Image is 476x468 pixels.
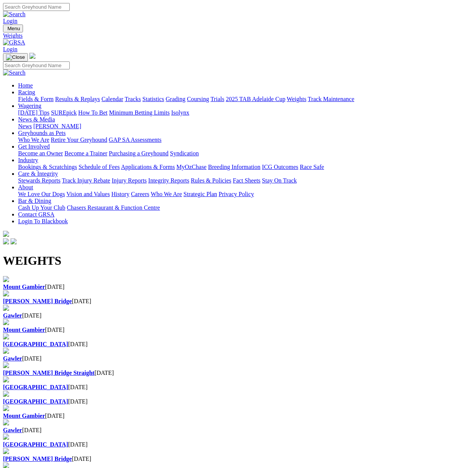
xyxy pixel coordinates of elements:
[64,150,107,157] a: Become a Trainer
[3,384,68,390] a: [GEOGRAPHIC_DATA]
[3,254,473,268] h1: WEIGHTS
[3,319,9,325] img: file-red.svg
[3,341,68,347] b: [GEOGRAPHIC_DATA]
[18,103,41,109] a: Wagering
[18,96,54,102] a: Fields & Form
[226,96,285,102] a: 2025 TAB Adelaide Cup
[3,441,68,448] a: [GEOGRAPHIC_DATA]
[184,191,217,197] a: Strategic Plan
[18,96,473,103] div: Racing
[18,164,77,170] a: Bookings & Scratchings
[18,109,49,116] a: [DATE] Tips
[3,312,473,319] div: [DATE]
[3,434,9,440] img: file-red.svg
[109,150,168,157] a: Purchasing a Greyhound
[18,89,35,95] a: Racing
[66,191,110,197] a: Vision and Values
[166,96,185,102] a: Grading
[3,391,9,397] img: file-red.svg
[18,109,473,116] div: Wagering
[3,384,473,391] div: [DATE]
[112,177,147,184] a: Injury Reports
[29,53,35,59] img: logo-grsa-white.png
[151,191,182,197] a: Who We Are
[262,177,297,184] a: Stay On Track
[18,198,51,204] a: Bar & Dining
[18,123,32,129] a: News
[18,123,473,130] div: News & Media
[3,348,9,354] img: file-red.svg
[3,327,45,333] a: Mount Gambier
[18,211,54,218] a: Contact GRSA
[18,137,49,143] a: Who We Are
[51,137,107,143] a: Retire Your Greyhound
[3,284,45,290] a: Mount Gambier
[3,419,9,425] img: file-red.svg
[3,376,9,382] img: file-red.svg
[3,456,72,462] a: [PERSON_NAME] Bridge
[3,413,473,419] div: [DATE]
[109,109,170,116] a: Minimum Betting Limits
[51,109,77,116] a: SUREpick
[3,53,28,61] button: Toggle navigation
[3,333,9,339] img: file-red.svg
[208,164,260,170] a: Breeding Information
[187,96,209,102] a: Coursing
[18,137,473,143] div: Greyhounds as Pets
[191,177,231,184] a: Rules & Policies
[62,177,110,184] a: Track Injury Rebate
[3,427,473,434] div: [DATE]
[233,177,260,184] a: Fact Sheets
[18,143,50,150] a: Get Involved
[6,54,25,60] img: Close
[3,413,45,419] a: Mount Gambier
[3,276,9,282] img: file-red.svg
[18,157,38,163] a: Industry
[3,238,9,244] img: facebook.svg
[3,370,473,376] div: [DATE]
[300,164,324,170] a: Race Safe
[148,177,189,184] a: Integrity Reports
[109,137,162,143] a: GAP SA Assessments
[3,305,9,311] img: file-red.svg
[18,204,473,211] div: Bar & Dining
[121,164,175,170] a: Applications & Forms
[3,427,22,433] b: Gawler
[55,96,100,102] a: Results & Replays
[3,370,95,376] a: [PERSON_NAME] Bridge Straight
[131,191,149,197] a: Careers
[262,164,298,170] a: ICG Outcomes
[3,298,72,304] a: [PERSON_NAME] Bridge
[3,290,9,296] img: file-red.svg
[170,150,199,157] a: Syndication
[3,355,22,362] a: Gawler
[18,177,60,184] a: Stewards Reports
[18,191,473,198] div: About
[210,96,224,102] a: Trials
[18,191,65,197] a: We Love Our Dogs
[3,25,23,32] button: Toggle navigation
[3,61,70,69] input: Search
[3,32,473,39] div: Weights
[11,238,17,244] img: twitter.svg
[111,191,129,197] a: History
[3,312,22,319] b: Gawler
[18,116,55,123] a: News & Media
[18,150,473,157] div: Get Involved
[3,398,473,405] div: [DATE]
[3,284,473,290] div: [DATE]
[101,96,123,102] a: Calendar
[3,18,17,24] a: Login
[18,170,58,177] a: Care & Integrity
[3,362,9,368] img: file-red.svg
[3,46,17,52] a: Login
[3,3,70,11] input: Search
[3,69,26,76] img: Search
